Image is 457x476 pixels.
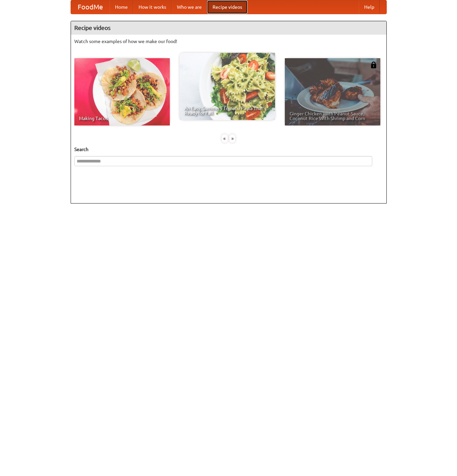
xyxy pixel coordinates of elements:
a: Home [110,0,133,14]
span: Making Tacos [79,116,165,121]
a: Help [359,0,380,14]
div: « [222,134,228,143]
p: Watch some examples of how we make our food! [74,38,383,45]
a: Recipe videos [207,0,247,14]
img: 483408.png [370,62,377,68]
span: An Easy, Summery Tomato Pasta That's Ready for Fall [184,106,270,115]
a: FoodMe [71,0,110,14]
a: Making Tacos [74,58,170,125]
a: How it works [133,0,172,14]
h5: Search [74,146,383,153]
div: » [229,134,235,143]
h4: Recipe videos [71,21,386,35]
a: An Easy, Summery Tomato Pasta That's Ready for Fall [180,53,275,120]
a: Who we are [172,0,207,14]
